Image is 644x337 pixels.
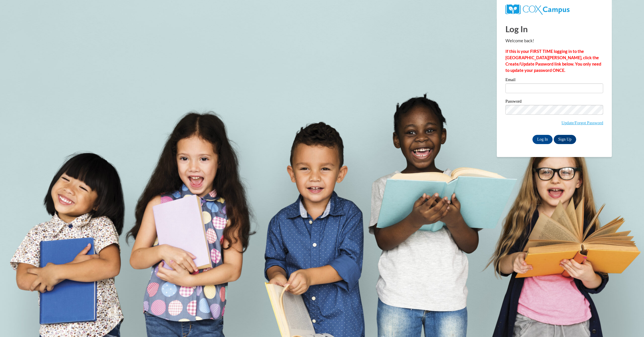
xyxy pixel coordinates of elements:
[505,49,601,73] strong: If this is your FIRST TIME logging in to the [GEOGRAPHIC_DATA][PERSON_NAME], click the Create/Upd...
[505,4,570,15] img: COX Campus
[561,120,603,125] a: Update/Forgot Password
[554,135,576,144] a: Sign Up
[532,135,553,144] input: Log In
[505,7,570,12] a: COX Campus
[505,23,603,35] h1: Log In
[505,38,603,44] p: Welcome back!
[505,99,603,105] label: Password
[505,78,603,83] label: Email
